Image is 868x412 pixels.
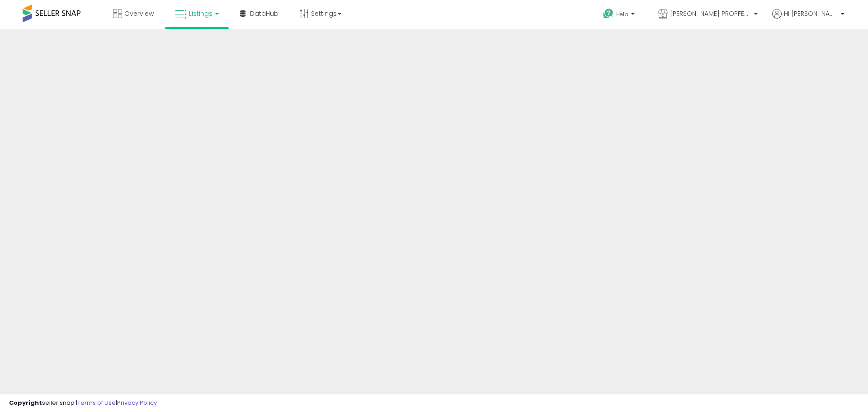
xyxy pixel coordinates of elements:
[250,9,278,18] span: DataHub
[670,9,751,18] span: [PERSON_NAME] PROPFESSIONAL
[784,9,838,18] span: Hi [PERSON_NAME]
[9,399,157,407] div: seller snap | |
[603,8,614,19] i: Get Help
[596,1,644,29] a: Help
[189,9,212,18] span: Listings
[77,398,116,407] a: Terms of Use
[124,9,154,18] span: Overview
[9,398,42,407] strong: Copyright
[772,9,844,29] a: Hi [PERSON_NAME]
[117,398,157,407] a: Privacy Policy
[616,10,628,18] span: Help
